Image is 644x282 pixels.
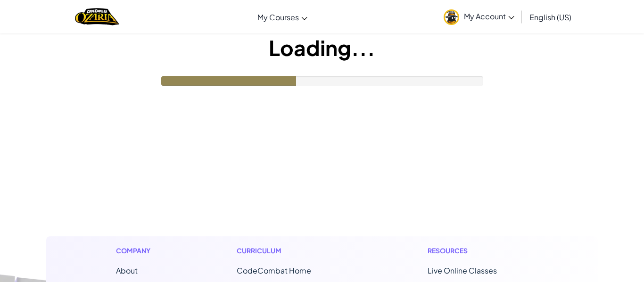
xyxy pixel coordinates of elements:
span: My Account [464,11,514,21]
a: Live Online Classes [428,266,497,275]
h1: Company [116,246,160,256]
h1: Curriculum [237,246,351,256]
a: Ozaria by CodeCombat logo [75,7,119,26]
span: My Courses [257,12,299,22]
span: CodeCombat Home [237,266,311,275]
a: English (US) [525,4,576,30]
a: My Courses [253,4,312,30]
span: English (US) [529,12,571,22]
a: My Account [439,2,519,32]
h1: Resources [428,246,528,256]
a: About [116,266,138,275]
img: Home [75,7,119,26]
img: avatar [444,9,459,25]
